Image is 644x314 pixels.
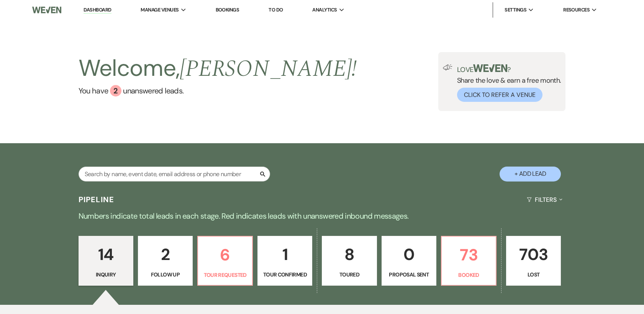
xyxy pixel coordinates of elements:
[524,190,565,210] button: Filters
[563,6,590,14] span: Resources
[473,64,507,72] img: weven-logo-green.svg
[79,236,133,286] a: 14Inquiry
[110,85,121,96] div: 2
[203,242,247,268] p: 6
[141,6,179,14] span: Manage Venues
[257,236,312,286] a: 1Tour Confirmed
[327,270,372,279] p: Toured
[446,242,491,268] p: 73
[79,167,270,182] input: Search by name, event date, email address or phone number
[79,194,115,205] h3: Pipeline
[203,271,247,279] p: Tour Requested
[322,236,377,286] a: 8Toured
[441,236,497,286] a: 73Booked
[84,270,128,279] p: Inquiry
[143,270,188,279] p: Follow Up
[180,51,357,87] span: [PERSON_NAME] !
[506,236,561,286] a: 703Lost
[32,2,61,18] img: Weven Logo
[79,85,357,96] a: You have 2 unanswered leads.
[84,242,128,267] p: 14
[216,7,239,13] a: Bookings
[446,271,491,279] p: Booked
[382,236,436,286] a: 0Proposal Sent
[79,52,357,85] h2: Welcome,
[452,64,561,102] div: Share the love & earn a free month.
[387,270,431,279] p: Proposal Sent
[312,6,337,14] span: Analytics
[327,242,372,267] p: 8
[457,88,542,102] button: Click to Refer a Venue
[457,64,561,73] p: Love ?
[138,236,193,286] a: 2Follow Up
[269,7,283,13] a: To Do
[143,242,188,267] p: 2
[262,270,307,279] p: Tour Confirmed
[46,210,598,222] p: Numbers indicate total leads in each stage. Red indicates leads with unanswered inbound messages.
[500,167,561,182] button: + Add Lead
[197,236,253,286] a: 6Tour Requested
[443,64,452,70] img: loud-speaker-illustration.svg
[387,242,431,267] p: 0
[84,7,111,14] a: Dashboard
[511,270,556,279] p: Lost
[511,242,556,267] p: 703
[505,6,526,14] span: Settings
[262,242,307,267] p: 1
